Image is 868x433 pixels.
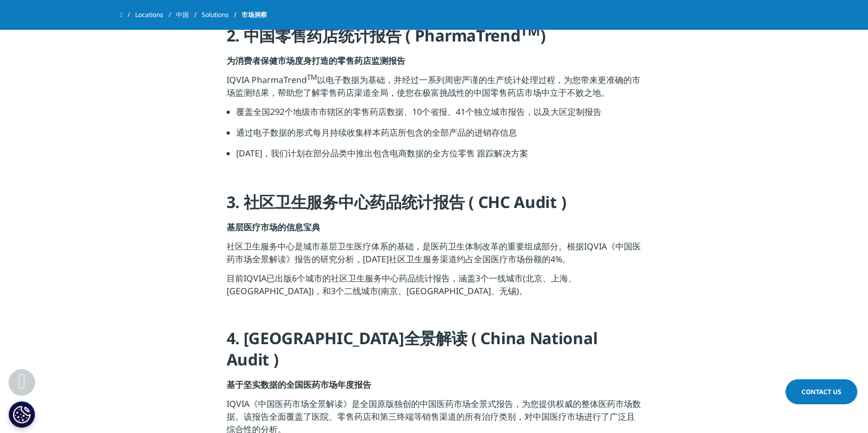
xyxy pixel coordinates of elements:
strong: 为消费者保健市场度身打造的零售药店监测报告 [227,55,405,66]
span: Contact Us [802,387,841,396]
h4: 2. 中国零售药店统计报告 ( PharmaTrend ) [227,25,642,54]
sup: TM [520,21,540,39]
li: 覆盖全国292个地级市市辖区的零售药店数据、10个省报、41个独立城市报告，以及大区定制报告 [236,105,642,126]
strong: 基层医疗市场的信息宝典 [227,221,320,233]
button: Cookie 设置 [9,401,35,428]
p: 社区卫生服务中心是城市基层卫生医疗体系的基础，是医药卫生体制改革的重要组成部分。根据IQVIA《中国医药市场全景解读》报告的研究分析，[DATE]社区卫生服务渠道约占全国医疗市场份额的4%。 [227,240,642,272]
sup: TM [307,72,317,82]
li: 通过电子数据的形式每月持续收集样本药店所包含的全部产品的进销存信息 [236,126,642,147]
a: Contact Us [786,379,857,404]
strong: 基于坚实数据的全国医药市场年度报告 [227,379,371,390]
p: IQVIA PharmaTrend 以电子数据为基础，并经过一系列周密严谨的生产统计处理过程，为您带来更准确的市场监测结果，帮助您了解零售药店渠道全局，使您在极富挑战性的中国零售药店市场中立于不... [227,73,642,105]
h4: 4. [GEOGRAPHIC_DATA]全景解读 ( China National Audit ) [227,328,642,378]
span: 市场洞察 [241,5,267,24]
a: 中国 [176,5,202,24]
h4: 3. 社区卫生服务中心药品统计报告 ( CHC Audit ) [227,191,642,221]
a: Locations [135,5,176,24]
p: 目前IQVIA已出版6个城市的社区卫生服务中心药品统计报告，涵盖3个一线城市(北京、上海、[GEOGRAPHIC_DATA])，和3个二线城市(南京、[GEOGRAPHIC_DATA]、无锡)。 [227,272,642,304]
a: Solutions [202,5,241,24]
li: [DATE]，我们计划在部分品类中推出包含电商数据的全方位零售 跟踪解决方案 [236,147,642,168]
